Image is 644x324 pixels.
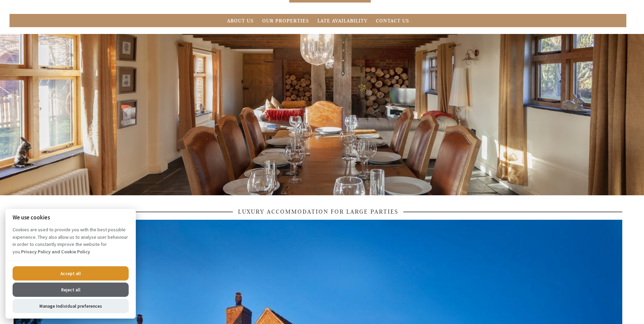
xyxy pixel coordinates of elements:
[317,17,367,24] a: Late Availability
[262,17,309,24] a: Our Properties
[233,208,403,215] span: Luxury accommodation for large parties
[227,17,254,24] a: About Us
[13,266,129,281] button: Accept all
[13,299,129,313] button: Manage Individual preferences
[5,226,136,260] p: Cookies are used to provide you with the best possible experience. They also allow us to analyse ...
[13,283,129,297] button: Reject all
[21,249,90,255] a: Privacy Policy and Cookie Policy
[5,214,136,221] h2: We use cookies
[376,17,409,24] a: Contact Us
